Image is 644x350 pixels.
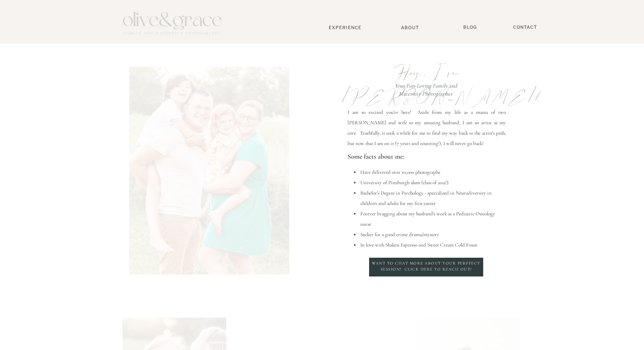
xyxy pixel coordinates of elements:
li: Bachelor's Degree in Psychology - specialized in Neurodiversity in children and adults for my fir... [360,188,506,209]
a: Experience [319,25,371,30]
a: Want to chat more about your perffect session? Click here to reach out! [371,261,481,274]
li: In love with Shaken Espresso and Sweet Cream Cold Foam [360,240,506,250]
li: Forever bragging about my husband's work as a Pediatric Oncology nurse [360,209,506,229]
li: University of Pittsburgh alum (class of 2012!) [360,177,506,188]
a: BLOG [460,24,480,30]
a: Contact [509,24,541,30]
li: Sucker for a good crime drama/mystery [360,229,506,240]
p: I am so excited you're here! Aside from my life as a mama of two [PERSON_NAME] and wife to my ama... [348,107,506,148]
p: Hey, I'm [PERSON_NAME]! [340,60,514,86]
p: Some facts about me: [348,150,507,163]
li: Have delivered over 10,000 photographs [360,167,506,177]
a: About [398,25,422,30]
